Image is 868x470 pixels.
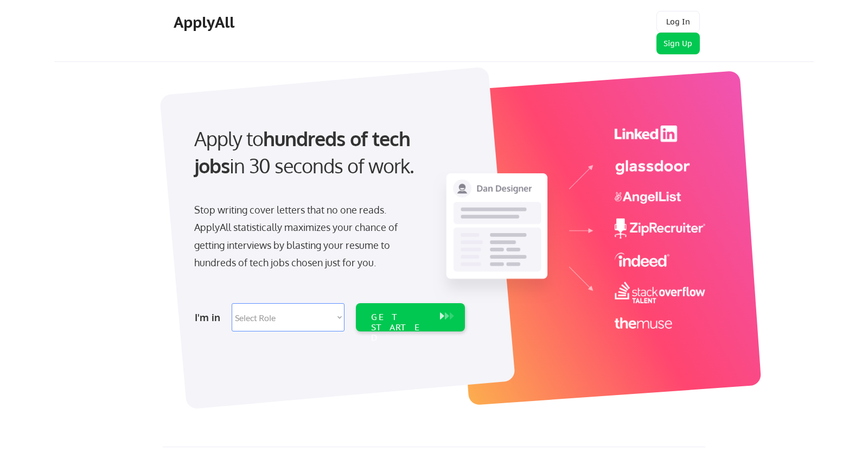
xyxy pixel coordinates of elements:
[194,125,461,180] div: Apply to in 30 seconds of work.
[194,126,415,178] strong: hundreds of tech jobs
[656,33,700,54] button: Sign Up
[174,13,238,32] div: ApplyAll
[371,312,429,343] div: GET STARTED
[194,201,417,272] div: Stop writing cover letters that no one reads. ApplyAll statistically maximizes your chance of get...
[195,309,225,326] div: I'm in
[656,11,700,33] button: Log In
